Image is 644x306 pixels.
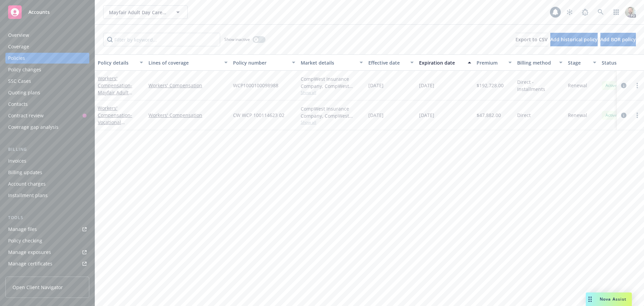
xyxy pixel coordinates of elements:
a: Overview [5,30,89,41]
div: SSC Cases [8,76,31,87]
a: Workers' Compensation [148,82,228,89]
a: Quoting plans [5,87,89,98]
div: Policies [8,53,25,64]
div: Manage BORs [8,270,40,281]
a: Coverage [5,41,89,52]
img: photo [625,7,636,18]
span: Renewal [568,82,587,89]
span: Open Client Navigator [13,284,63,291]
div: Overview [8,30,29,41]
div: Policy checking [8,235,42,246]
span: Active [604,83,618,89]
a: Contacts [5,99,89,110]
a: Policy changes [5,64,89,75]
div: Account charges [8,179,46,189]
a: Policy checking [5,235,89,246]
a: Report a Bug [578,5,592,19]
div: Status [602,59,643,66]
div: Policy details [98,59,136,66]
a: Invoices [5,156,89,166]
span: Add BOR policy [600,36,636,43]
div: Quoting plans [8,87,40,98]
a: SSC Cases [5,76,89,87]
span: WCP1000100098988 [233,82,278,89]
div: Drag to move [586,292,594,306]
div: Manage exposures [8,247,51,258]
a: Manage exposures [5,247,89,258]
div: Lines of coverage [148,59,220,66]
a: Billing updates [5,167,89,178]
a: Switch app [609,5,623,19]
span: - Mayfair Adult Daycare [98,82,132,103]
span: Show all [301,90,363,95]
button: Billing method [514,54,565,71]
div: CompWest Insurance Company, CompWest Insurance (AF Group) [301,105,363,119]
div: Coverage gap analysis [8,122,59,133]
span: - Vocational Innovations South [98,112,139,133]
span: Active [604,112,618,118]
div: Installment plans [8,190,48,201]
span: Export to CSV [515,36,548,43]
button: Policy number [230,54,298,71]
span: Show inactive [224,37,250,42]
span: [DATE] [368,112,384,119]
span: Mayfair Adult Day Care, Inc. [109,9,167,16]
button: Add historical policy [550,33,598,46]
div: Effective date [368,59,406,66]
span: Accounts [28,9,50,15]
a: Coverage gap analysis [5,122,89,133]
button: Effective date [366,54,416,71]
div: Coverage [8,41,29,52]
button: Nova Assist [586,292,632,306]
span: Direct - Installments [517,78,562,93]
div: Tools [5,214,89,221]
div: Expiration date [419,59,464,66]
div: Billing method [517,59,555,66]
button: Expiration date [416,54,474,71]
a: Manage BORs [5,270,89,281]
a: circleInformation [620,111,628,119]
a: Installment plans [5,190,89,201]
a: more [633,81,641,90]
a: Search [594,5,607,19]
span: [DATE] [419,82,434,89]
a: Manage files [5,224,89,235]
div: Stage [568,59,589,66]
div: Manage files [8,224,37,235]
div: Billing [5,146,89,153]
div: CompWest Insurance Company, CompWest Insurance (AF Group) [301,75,363,90]
input: Filter by keyword... [103,33,220,46]
div: Premium [477,59,504,66]
div: Invoices [8,156,26,166]
span: $47,882.00 [477,112,501,119]
button: Policy details [95,54,146,71]
span: Show all [301,119,363,125]
div: Billing updates [8,167,42,178]
span: $192,728.00 [477,82,504,89]
a: Workers' Compensation [98,105,139,133]
button: Add BOR policy [600,33,636,46]
div: Contract review [8,110,44,121]
a: more [633,111,641,119]
a: Policies [5,53,89,64]
button: Export to CSV [515,33,548,46]
a: Account charges [5,179,89,189]
span: Direct [517,112,531,119]
div: Market details [301,59,355,66]
a: Manage certificates [5,258,89,269]
button: Premium [474,54,514,71]
div: Policy number [233,59,288,66]
button: Market details [298,54,366,71]
a: circleInformation [620,81,628,90]
button: Stage [565,54,599,71]
button: Mayfair Adult Day Care, Inc. [103,5,188,19]
span: Renewal [568,112,587,119]
div: Contacts [8,99,28,110]
span: Nova Assist [600,296,626,302]
span: [DATE] [419,112,434,119]
a: Contract review [5,110,89,121]
a: Stop snowing [563,5,576,19]
button: Lines of coverage [146,54,230,71]
div: Manage certificates [8,258,52,269]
